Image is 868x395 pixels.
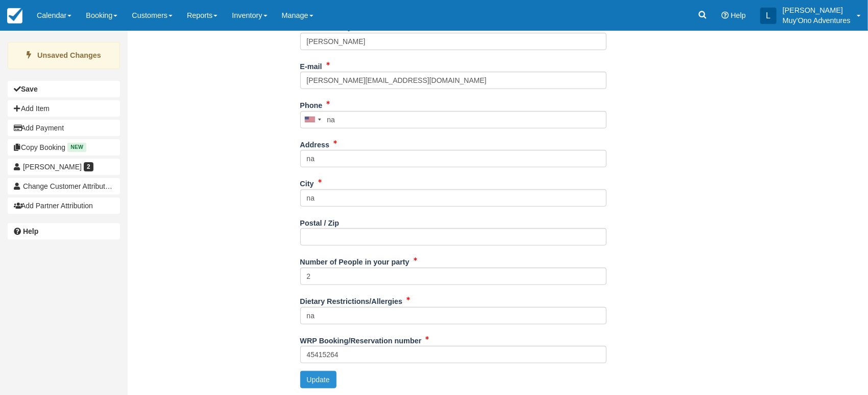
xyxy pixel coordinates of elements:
i: Help [721,12,729,19]
b: Help [23,227,38,235]
button: Add Partner Attribution [8,198,120,214]
span: Help [731,11,746,19]
a: [PERSON_NAME] 2 [8,159,120,175]
label: City [300,175,314,189]
button: Add Payment [8,120,120,136]
label: WRP Booking/Reservation number [300,332,422,346]
label: E-mail [300,58,322,72]
div: United States: +1 [301,112,324,128]
label: Dietary Restrictions/Allergies [300,293,403,307]
button: Add Item [8,100,120,117]
span: Change Customer Attribution [23,182,115,190]
button: Change Customer Attribution [8,178,120,194]
div: L [760,8,777,24]
p: Muy'Ono Adventures [783,15,851,26]
label: Number of People in your party [300,253,409,268]
label: Address [300,136,330,150]
p: [PERSON_NAME] [783,5,851,15]
label: Postal / Zip [300,214,340,229]
button: Update [300,371,336,388]
button: Save [8,81,120,97]
img: checkfront-main-nav-mini-logo.png [7,8,22,24]
a: Help [8,223,120,239]
b: Save [21,85,38,93]
span: [PERSON_NAME] [23,163,82,171]
span: 2 [84,162,93,171]
strong: Unsaved Changes [37,51,101,59]
span: New [67,143,86,151]
label: Phone [300,97,323,111]
button: Copy Booking New [8,139,120,156]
